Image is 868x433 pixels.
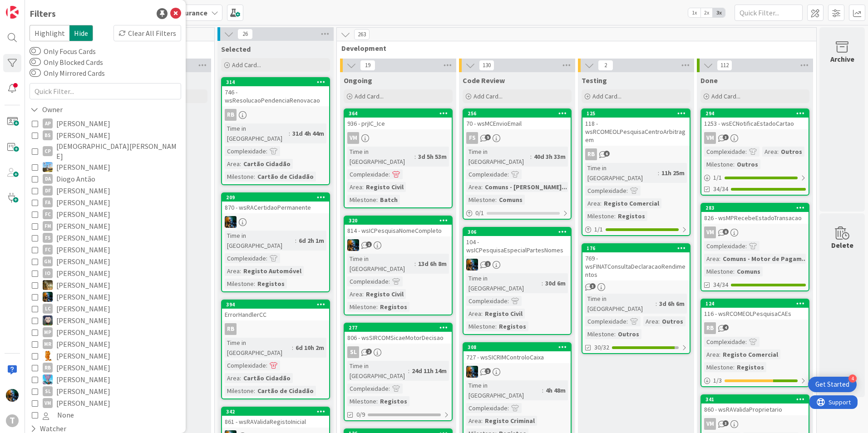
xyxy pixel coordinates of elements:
div: Registos [497,321,528,331]
span: [PERSON_NAME] [56,303,110,315]
div: AP [43,118,53,128]
span: 0 / 1 [475,208,484,218]
a: 364936 - prjIC_IceVMTime in [GEOGRAPHIC_DATA]:3d 5h 53mComplexidade:Area:Registo CivilMilestone:B... [344,108,453,208]
div: 125118 - wsRCOMEOLPesquisaCentroArbitragem [582,109,690,146]
span: [PERSON_NAME] [56,220,110,232]
span: : [614,211,616,221]
div: Registo Comercial [720,349,780,359]
span: 4 [723,325,729,330]
span: 9 [485,134,491,140]
div: Comuns [735,266,763,276]
div: Cartão Cidadão [241,159,293,169]
span: : [414,152,416,162]
button: RL [PERSON_NAME] [32,350,179,362]
span: 1 / 1 [594,225,603,234]
div: VM [345,132,452,144]
div: Area [643,316,658,326]
img: JC [43,292,53,302]
button: MP [PERSON_NAME] [32,326,179,338]
div: Batch [378,195,400,205]
span: : [289,128,290,138]
div: VM [704,226,716,238]
span: : [362,182,364,192]
span: : [719,349,720,359]
a: 283826 - wsMPRecebeEstadoTransacaoVMComplexidade:Area:Comuns - Motor de Pagam...Milestone:Comuns3... [700,203,809,291]
div: Registo Civil [364,182,406,192]
div: Area [347,289,362,299]
div: Complexidade [225,146,266,156]
div: LC [43,304,53,314]
label: Only Mirrored Cards [30,68,105,79]
div: Outros [616,329,641,339]
div: VM [701,226,809,238]
div: RB [585,148,597,160]
div: RB [582,148,690,160]
div: 70 - wsMCEnvioEmail [464,118,571,129]
div: RB [225,323,237,335]
span: 30/32 [594,343,609,352]
span: [PERSON_NAME] [56,244,110,256]
span: : [362,289,364,299]
div: 13d 6h 8m [416,259,449,269]
button: LC [PERSON_NAME] [32,303,179,315]
img: JC [225,216,237,228]
div: BS [43,130,53,140]
div: 116 - wsRCOMEOLPesquisaCAEs [701,308,809,320]
div: Time in [GEOGRAPHIC_DATA] [466,273,542,293]
span: : [733,266,735,276]
span: : [254,172,255,182]
a: 209870 - wsRACertidaoPermanenteJCTime in [GEOGRAPHIC_DATA]:6d 2h 1mComplexidade:Area:Registo Auto... [221,192,330,292]
div: 320814 - wsICPesquisaNomeCompleto [345,216,452,236]
span: : [745,241,747,251]
div: 814 - wsICPesquisaNomeCompleto [345,225,452,236]
span: [PERSON_NAME] [56,291,110,303]
a: 124116 - wsRCOMEOLPesquisaCAEsRBComplexidade:Area:Registo ComercialMilestone:Registos1/3 [700,299,809,387]
div: Complexidade [347,169,389,179]
a: 306104 - wsICPesquisaEspecialPartesNomesJCTime in [GEOGRAPHIC_DATA]:30d 6mComplexidade:Area:Regis... [463,227,572,335]
span: [PERSON_NAME] [56,161,110,173]
div: 209 [226,194,329,201]
div: FC [43,209,53,219]
div: Milestone [704,266,733,276]
img: Visit kanbanzone.com [6,6,19,19]
span: : [733,159,735,169]
div: MP [43,327,53,337]
div: 124 [705,300,809,307]
div: 40d 3h 33m [532,152,568,162]
span: : [530,152,532,162]
img: LS [43,315,53,325]
span: [PERSON_NAME] [56,197,110,208]
input: Quick Filter... [30,83,181,99]
span: Add Card... [355,92,384,100]
div: Complexidade [466,169,508,179]
div: Registo Comercial [602,198,661,208]
div: Complexidade [704,241,745,251]
div: MR [43,339,53,349]
div: RB [222,323,329,335]
span: [PERSON_NAME] [56,326,110,338]
div: 294 [705,110,809,117]
div: 870 - wsRACertidaoPermanente [222,202,329,213]
div: Comuns [497,195,525,205]
div: Area [347,182,362,192]
span: : [266,146,267,156]
span: : [295,236,296,246]
div: Registo Civil [483,309,525,319]
div: Milestone [466,321,495,331]
div: DA [43,174,53,184]
div: RB [225,109,237,121]
div: 209870 - wsRACertidaoPermanente [222,193,329,213]
div: 826 - wsMPRecebeEstadoTransacao [701,212,809,224]
span: [PERSON_NAME] [56,267,110,279]
span: 8 [723,229,729,235]
div: SL [347,346,359,358]
a: 394ErrorHandlerCCRBTime in [GEOGRAPHIC_DATA]:6d 10h 2mComplexidade:Area:Cartão CidadãoMilestone:C... [221,300,330,399]
span: : [626,186,628,196]
button: FC [PERSON_NAME] [32,208,179,220]
button: LS [PERSON_NAME] [32,315,179,326]
div: JC [464,259,571,271]
div: 806 - wsSIRCOMSicaeMotorDecisao [345,332,452,344]
button: DF [PERSON_NAME] [32,185,179,197]
div: Milestone [347,302,376,312]
span: : [656,299,657,309]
